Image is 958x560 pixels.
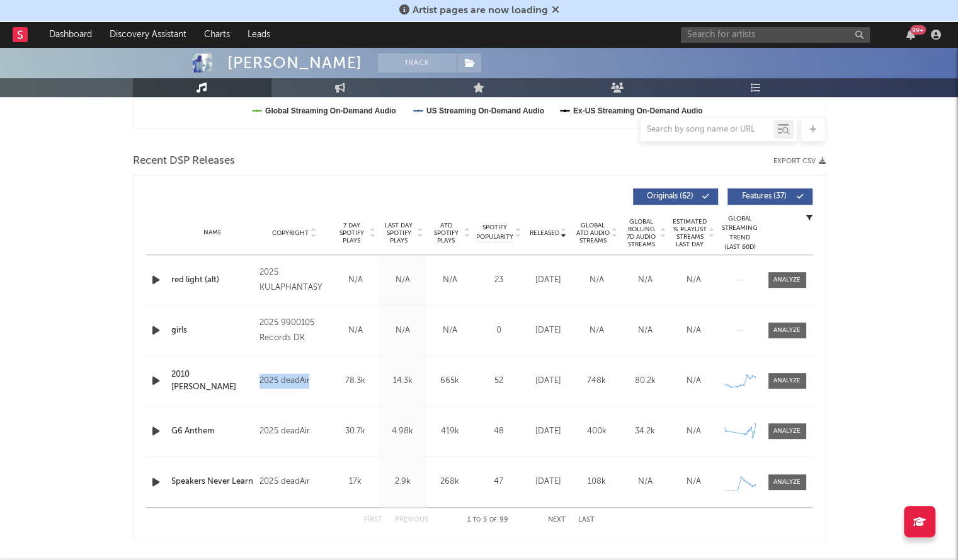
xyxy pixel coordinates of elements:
[171,274,254,287] a: red light (alt)
[430,274,470,287] div: N/A
[430,476,470,488] div: 268k
[576,476,618,488] div: 108k
[527,324,569,337] div: [DATE]
[171,228,254,237] div: Name
[227,54,362,72] div: [PERSON_NAME]
[382,324,423,337] div: N/A
[395,517,428,523] button: Previous
[378,54,457,72] button: Track
[910,25,926,35] div: 99 +
[727,188,813,205] button: Features(37)
[633,188,718,205] button: Originals(62)
[624,274,666,287] div: N/A
[576,274,618,287] div: N/A
[641,125,773,135] input: Search by song name or URL
[624,425,666,438] div: 34.2k
[171,476,254,488] a: Speakers Never Learn
[576,425,618,438] div: 400k
[382,222,416,244] span: Last Day Spotify Plays
[364,517,382,523] button: First
[489,517,497,523] span: of
[641,193,699,200] span: Originals ( 62 )
[430,425,470,438] div: 419k
[171,324,254,337] a: girls
[530,229,559,237] span: Released
[527,425,569,438] div: [DATE]
[673,218,707,248] span: Estimated % Playlist Streams Last Day
[239,22,279,47] a: Leads
[259,424,328,439] div: 2025 deadAir
[335,425,376,438] div: 30.7k
[477,324,521,337] div: 0
[382,274,423,287] div: N/A
[477,425,521,438] div: 48
[171,425,254,438] a: G6 Anthem
[335,476,376,488] div: 17k
[101,22,195,47] a: Discovery Assistant
[430,375,470,387] div: 665k
[527,476,569,488] div: [DATE]
[335,375,376,387] div: 78.3k
[335,274,376,287] div: N/A
[413,6,548,16] span: Artist pages are now loading
[430,324,470,337] div: N/A
[171,369,254,393] a: 2010 [PERSON_NAME]
[527,375,569,387] div: [DATE]
[624,375,666,387] div: 80.2k
[576,222,610,244] span: Global ATD Audio Streams
[335,324,376,337] div: N/A
[552,6,559,16] span: Dismiss
[578,517,595,523] button: Last
[736,193,794,200] span: Features ( 37 )
[477,375,521,387] div: 52
[335,222,368,244] span: 7 Day Spotify Plays
[477,274,521,287] div: 23
[673,324,715,337] div: N/A
[576,324,618,337] div: N/A
[624,476,666,488] div: N/A
[382,476,423,488] div: 2.9k
[265,106,396,115] text: Global Streaming On-Demand Audio
[195,22,239,47] a: Charts
[426,106,544,115] text: US Streaming On-Demand Audio
[527,274,569,287] div: [DATE]
[773,157,826,165] button: Export CSV
[906,30,915,40] button: 99+
[430,222,463,244] span: ATD Spotify Plays
[673,375,715,387] div: N/A
[453,513,523,528] div: 1 5 99
[576,375,618,387] div: 748k
[382,375,423,387] div: 14.3k
[624,324,666,337] div: N/A
[721,214,759,252] div: Global Streaming Trend (Last 60D)
[476,223,513,242] span: Spotify Popularity
[259,374,328,389] div: 2025 deadAir
[548,517,566,523] button: Next
[681,27,870,43] input: Search for artists
[382,425,423,438] div: 4.98k
[624,218,659,248] span: Global Rolling 7D Audio Streams
[40,22,101,47] a: Dashboard
[259,474,328,489] div: 2025 deadAir
[259,265,328,295] div: 2025 KULAPHANTASY
[673,274,715,287] div: N/A
[133,154,235,169] span: Recent DSP Releases
[573,106,702,115] text: Ex-US Streaming On-Demand Audio
[673,476,715,488] div: N/A
[272,229,309,237] span: Copyright
[477,476,521,488] div: 47
[259,316,328,346] div: 2025 9900105 Records DK
[673,425,715,438] div: N/A
[473,517,481,523] span: to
